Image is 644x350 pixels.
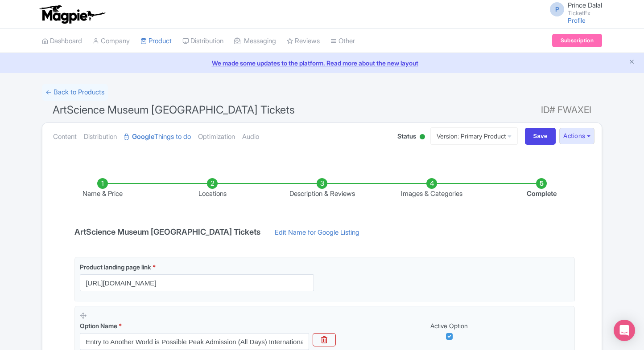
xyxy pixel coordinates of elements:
span: P [550,2,564,16]
strong: Google [132,132,154,142]
input: Save [525,128,556,145]
a: Company [93,29,130,53]
a: Audio [242,123,259,151]
li: Complete [487,178,596,199]
span: Prince Dalal [568,1,602,9]
li: Images & Categories [377,178,487,199]
li: Locations [157,178,267,199]
a: Distribution [84,123,117,151]
span: ArtScience Museum [GEOGRAPHIC_DATA] Tickets [53,103,295,116]
span: Active Option [430,322,468,330]
span: ID# FWAXEI [541,101,591,119]
span: Status [397,131,416,141]
a: Reviews [287,29,320,53]
button: Close announcement [628,57,635,68]
li: Name & Price [48,178,157,199]
a: Profile [568,16,586,24]
a: Subscription [552,34,602,47]
input: Option Name [80,333,309,350]
a: Other [330,29,355,53]
h4: ArtScience Museum [GEOGRAPHIC_DATA] Tickets [69,228,266,236]
a: Dashboard [42,29,82,53]
span: Product landing page link [80,263,151,271]
div: Open Intercom Messenger [614,320,635,341]
a: GoogleThings to do [124,123,191,151]
a: Messaging [234,29,276,53]
a: Content [53,123,77,151]
button: Actions [559,128,594,144]
small: TicketEx [568,10,602,16]
img: logo-ab69f6fb50320c5b225c76a69d11143b.png [37,4,107,24]
a: Product [140,29,172,53]
li: Description & Reviews [267,178,377,199]
a: Version: Primary Product [430,127,518,145]
a: P Prince Dalal TicketEx [545,2,602,16]
div: Active [418,130,427,144]
a: We made some updates to the platform. Read more about the new layout [5,58,639,68]
a: Distribution [182,29,223,53]
a: Optimization [198,123,235,151]
input: Product landing page link [80,274,314,291]
a: Edit Name for Google Listing [266,228,368,242]
span: Option Name [80,322,117,330]
a: ← Back to Products [42,84,108,101]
